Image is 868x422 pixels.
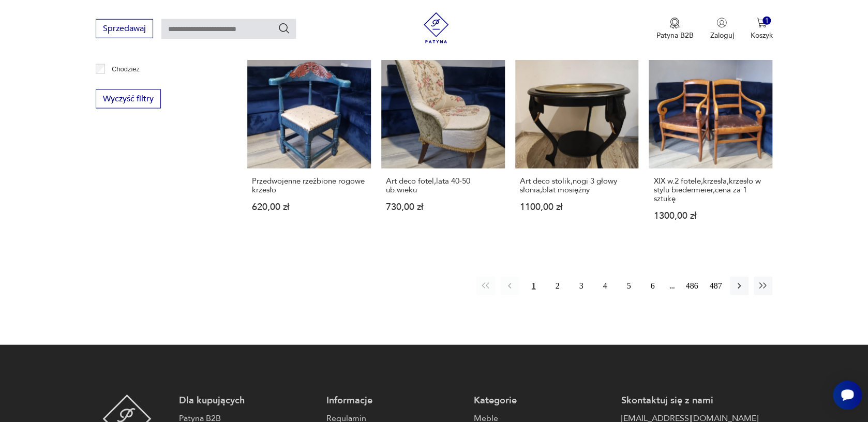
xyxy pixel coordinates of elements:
img: Ikonka użytkownika [716,18,727,28]
a: Sprzedawaj [96,26,153,33]
p: Dla kupujących [179,395,316,407]
button: 486 [682,277,701,295]
p: Chodzież [112,64,140,75]
div: 1 [762,17,771,25]
p: Patyna B2B [656,31,693,40]
button: Zaloguj [710,18,734,40]
img: Ikona koszyka [756,18,767,28]
p: Zaloguj [710,31,734,40]
a: Ikona medaluPatyna B2B [656,18,693,40]
button: 2 [548,277,566,295]
button: 4 [595,277,614,295]
img: Patyna - sklep z meblami i dekoracjami vintage [421,12,452,43]
p: Kategorie [474,395,611,407]
a: Przedwojenne rzeźbione rogowe krzesłoPrzedwojenne rzeźbione rogowe krzesło620,00 zł [247,45,371,240]
a: Art deco stolik,nogi 3 głowy słonia,blat mosiężnyArt deco stolik,nogi 3 głowy słonia,blat mosiężn... [515,45,639,240]
h3: Art deco fotel,lata 40-50 ub.wieku [386,177,500,194]
h3: Przedwojenne rzeźbione rogowe krzesło [252,177,366,194]
button: 487 [706,277,725,295]
button: 1 [524,277,543,295]
p: Skontaktuj się z nami [621,395,758,407]
h3: Art deco stolik,nogi 3 głowy słonia,blat mosiężny [520,177,634,194]
button: 5 [619,277,638,295]
img: Ikona medalu [669,18,680,29]
p: 730,00 zł [386,203,500,212]
iframe: Smartsupp widget button [833,381,862,410]
a: Art deco fotel,lata 40-50 ub.wiekuArt deco fotel,lata 40-50 ub.wieku730,00 zł [381,45,505,240]
button: Sprzedawaj [96,19,153,38]
p: 1300,00 zł [653,212,768,220]
button: Patyna B2B [656,18,693,40]
h3: XIX w.2 fotele,krzesła,krzesło w stylu biedermeier,cena za 1 sztukę [653,177,768,203]
p: Koszyk [750,31,772,40]
button: 1Koszyk [750,18,772,40]
button: Wyczyść filtry [96,89,161,109]
button: 6 [643,277,662,295]
p: Informacje [326,395,463,407]
p: Ćmielów [112,78,138,89]
p: 1100,00 zł [520,203,634,212]
a: XIX w.2 fotele,krzesła,krzesło w stylu biedermeier,cena za 1 sztukęXIX w.2 fotele,krzesła,krzesło... [649,45,772,240]
p: 620,00 zł [252,203,366,212]
button: Szukaj [278,22,290,35]
button: 3 [572,277,590,295]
